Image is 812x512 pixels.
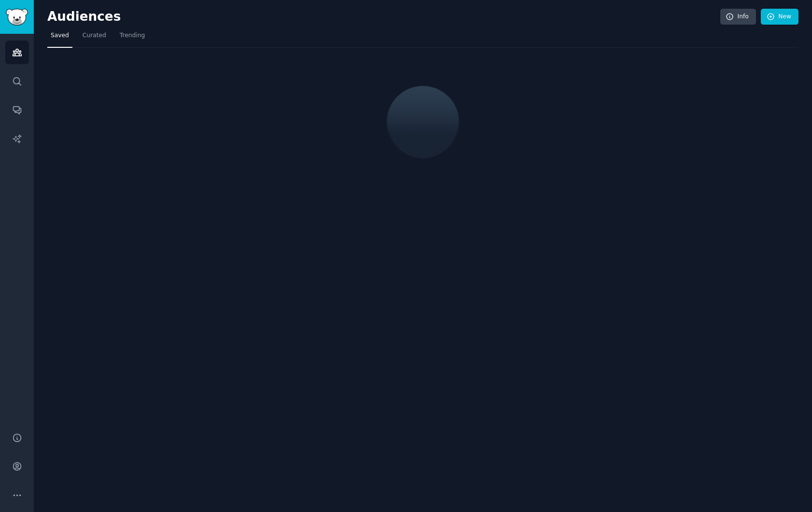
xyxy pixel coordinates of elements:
[51,31,69,40] span: Saved
[47,28,72,48] a: Saved
[83,31,106,40] span: Curated
[47,9,720,25] h2: Audiences
[120,31,145,40] span: Trending
[6,9,28,26] img: GummySearch logo
[761,9,798,25] a: New
[116,28,148,48] a: Trending
[79,28,110,48] a: Curated
[720,9,756,25] a: Info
